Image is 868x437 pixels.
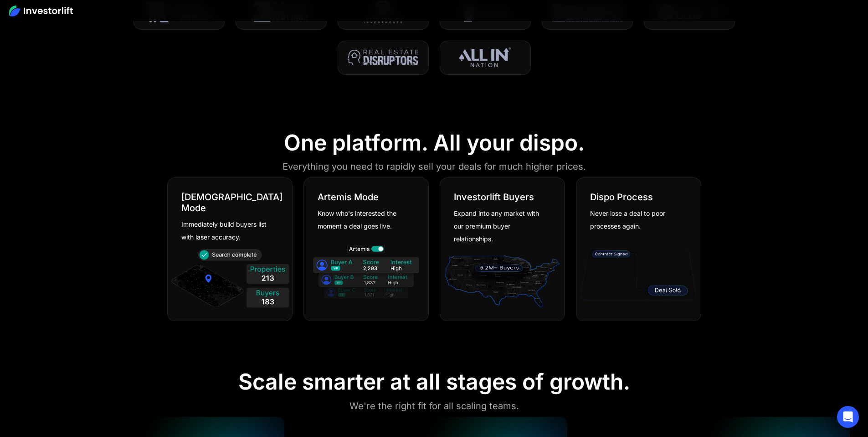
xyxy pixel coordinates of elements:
[238,369,630,395] div: Scale smarter at all stages of growth.
[318,192,379,203] div: Artemis Mode
[318,207,408,233] div: Know who's interested the moment a deal goes live.
[349,399,519,413] div: We're the right fit for all scaling teams.
[837,406,859,428] div: Open Intercom Messenger
[590,207,680,233] div: Never lose a deal to poor processes again.
[181,192,282,213] div: [DEMOGRAPHIC_DATA] Mode
[454,192,534,203] div: Investorlift Buyers
[282,159,586,174] div: Everything you need to rapidly sell your deals for much higher prices.
[590,192,653,203] div: Dispo Process
[454,207,544,245] div: Expand into any market with our premium buyer relationships.
[284,130,585,156] div: One platform. All your dispo.
[181,218,272,244] div: Immediately build buyers list with laser accuracy.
